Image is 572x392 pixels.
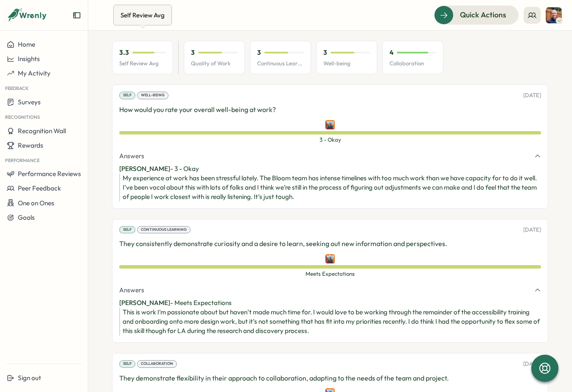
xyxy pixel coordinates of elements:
span: Answers [119,151,144,161]
p: Quality of Work [191,60,238,67]
span: Rewards [18,141,43,149]
p: Collaboration [390,60,436,67]
img: Emily Jablonski [325,254,335,263]
img: Emily Jablonski [325,120,335,129]
p: [DATE] [523,226,541,234]
div: Continuous Learning [137,226,191,234]
p: Continuous Learning [257,60,304,67]
div: Self Review Avg [119,8,166,22]
div: My experience at work has been stressful lately. The Bloom team has intense timelines with too mu... [123,174,541,202]
p: They consistently demonstrate curiosity and a desire to learn, seeking out new information and pe... [119,238,541,249]
span: Peer Feedback [18,184,61,192]
p: [DATE] [523,360,541,368]
span: Answers [119,286,144,295]
div: Self [119,360,135,368]
button: Expand sidebar [73,11,81,20]
div: Well-being [137,92,168,99]
span: Performance Reviews [18,170,81,178]
span: [PERSON_NAME] [119,299,170,307]
div: Self [119,226,135,234]
button: Answers [119,286,541,295]
p: 3.3 [119,48,129,57]
span: 3 - Okay [119,136,541,144]
span: Surveys [18,98,41,106]
span: Home [18,40,35,48]
p: They demonstrate flexibility in their approach to collaboration, adapting to the needs of the tea... [119,373,541,384]
span: Sign out [18,374,41,382]
button: Answers [119,151,541,161]
img: Morgan Ludtke [546,7,562,23]
p: How would you rate your overall well-being at work? [119,104,541,115]
span: Quick Actions [460,9,506,20]
div: Collaboration [137,360,177,368]
span: [PERSON_NAME] [119,165,170,173]
span: Recognition Wall [18,127,66,135]
p: 3 [257,48,261,57]
span: Meets Expectations [119,270,541,278]
p: Well-being [323,60,370,67]
span: Insights [18,55,40,63]
span: One on Ones [18,199,54,207]
p: - Meets Expectations [119,298,541,308]
p: - 3 - Okay [119,164,541,174]
p: Self Review Avg [119,60,166,67]
p: 3 [323,48,327,57]
div: This is work I’m passionate about but haven’t made much time for. I would love to be working thro... [123,308,541,336]
span: My Activity [18,69,50,77]
p: 3 [191,48,195,57]
button: Quick Actions [434,6,519,24]
p: [DATE] [523,92,541,99]
p: 4 [390,48,393,57]
span: Goals [18,213,35,221]
div: Self [119,92,135,99]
